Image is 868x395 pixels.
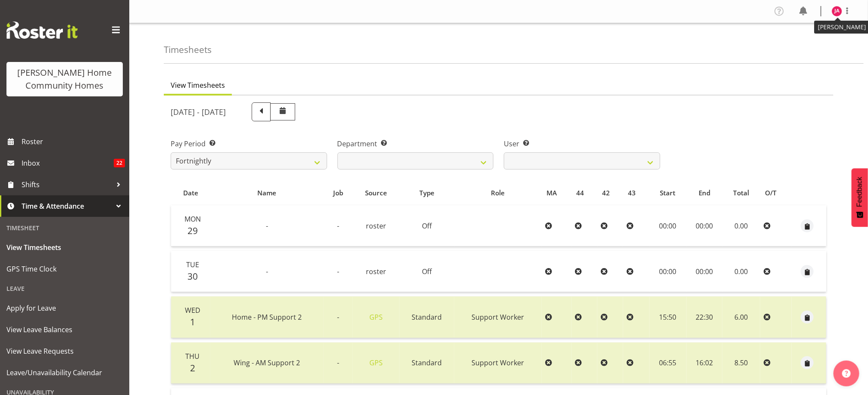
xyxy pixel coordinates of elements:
span: Apply for Leave [6,302,123,315]
a: View Timesheets [2,237,127,258]
span: Home - PM Support 2 [232,312,302,322]
span: O/T [765,188,777,198]
div: [PERSON_NAME] Home Community Homes [15,66,114,92]
span: Name [258,188,277,198]
span: - [266,221,268,231]
span: roster [366,221,386,231]
a: GPS Time Clock [2,258,127,280]
button: Feedback - Show survey [852,168,868,227]
span: End [699,188,710,198]
span: Feedback [856,177,864,207]
td: 00:00 [649,205,687,247]
span: 1 [190,316,195,328]
span: 2 [190,362,195,374]
span: Inbox [22,157,114,170]
a: Leave/Unavailability Calendar [2,362,127,383]
span: Tue [186,260,199,269]
img: help-xxl-2.png [842,369,851,378]
td: 6.00 [722,296,760,338]
span: Start [660,188,676,198]
span: Source [365,188,387,198]
span: View Timesheets [171,80,225,90]
label: Pay Period [171,139,327,149]
span: Shifts [22,178,112,191]
span: - [337,358,339,367]
span: Roster [22,135,125,148]
span: Wed [185,306,200,315]
span: Type [419,188,434,198]
span: View Leave Balances [6,323,123,336]
span: - [337,267,339,276]
span: View Leave Requests [6,345,123,358]
span: Support Worker [472,358,525,367]
span: Wing - AM Support 2 [234,358,300,367]
td: 0.00 [722,251,760,292]
h4: Timesheets [164,45,212,55]
h5: [DATE] - [DATE] [171,107,226,117]
td: 00:00 [687,251,722,292]
span: 44 [577,188,584,198]
span: Job [333,188,343,198]
img: Rosterit website logo [6,22,78,39]
span: 29 [187,225,198,237]
a: View Leave Requests [2,340,127,362]
span: 22 [114,159,125,167]
td: 8.50 [722,343,760,384]
span: MA [547,188,557,198]
td: Standard [400,343,454,384]
span: Mon [184,214,201,224]
span: View Timesheets [6,241,123,254]
span: Role [491,188,505,198]
td: 00:00 [649,251,687,292]
td: 00:00 [687,205,722,247]
span: 42 [603,188,610,198]
td: Off [400,251,454,292]
a: Apply for Leave [2,297,127,319]
label: User [504,139,660,149]
span: - [337,312,339,322]
span: Support Worker [472,312,525,322]
td: 15:50 [649,296,687,338]
span: Total [733,188,749,198]
a: GPS [369,312,383,322]
span: Thu [185,352,200,361]
td: 0.00 [722,205,760,247]
td: Standard [400,296,454,338]
span: 43 [628,188,636,198]
td: 16:02 [687,343,722,384]
td: 22:30 [687,296,722,338]
div: Timesheet [2,219,127,237]
span: Time & Attendance [22,200,112,213]
td: Off [400,205,454,247]
span: - [337,221,339,231]
span: Leave/Unavailability Calendar [6,366,123,379]
span: 30 [187,270,198,282]
span: roster [366,267,386,276]
div: Leave [2,280,127,297]
span: GPS Time Clock [6,262,123,275]
a: GPS [369,358,383,367]
span: - [266,267,268,276]
span: Date [183,188,198,198]
img: julius-antonio10095.jpg [832,6,842,16]
a: View Leave Balances [2,319,127,340]
td: 06:55 [649,343,687,384]
label: Department [337,139,494,149]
